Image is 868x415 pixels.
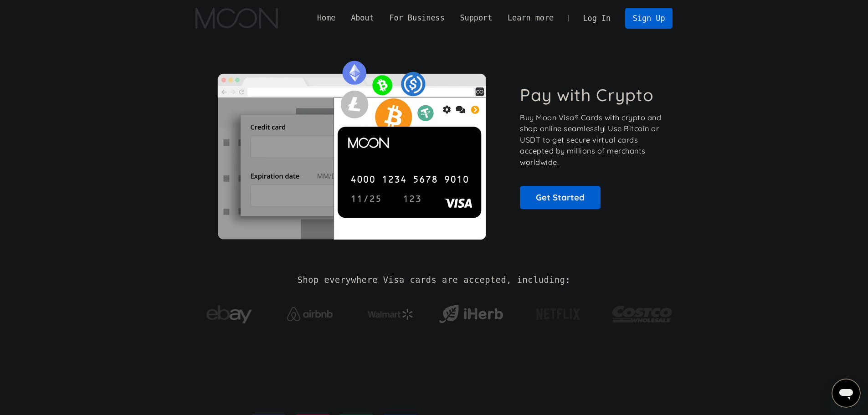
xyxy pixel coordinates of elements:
a: Airbnb [276,298,344,326]
img: ebay [206,300,252,329]
a: iHerb [437,293,505,331]
div: About [351,12,374,24]
p: Buy Moon Visa® Cards with crypto and shop online seamlessly! Use Bitcoin or USDT to get secure vi... [520,112,663,168]
a: home [195,8,278,29]
a: Home [309,12,343,24]
img: Moon Logo [195,8,278,29]
div: Learn more [508,12,554,24]
img: Moon Cards let you spend your crypto anywhere Visa is accepted. [195,54,508,239]
a: Walmart [356,300,424,324]
div: Support [452,12,500,24]
div: For Business [389,12,444,24]
a: Netflix [518,294,599,330]
div: About [343,12,381,24]
div: Learn more [500,12,561,24]
img: Airbnb [287,307,333,321]
iframe: Button to launch messaging window [832,379,861,408]
h1: Pay with Crypto [520,85,654,105]
a: Get Started [520,186,601,209]
img: Netflix [535,303,581,326]
img: iHerb [437,302,505,326]
a: Log In [575,8,618,28]
img: Walmart [368,309,413,320]
img: Costco [612,297,673,331]
a: Costco [612,288,673,336]
h2: Shop everywhere Visa cards are accepted, including: [298,275,570,285]
div: For Business [382,12,452,24]
div: Support [460,12,492,24]
a: Sign Up [625,8,673,28]
a: ebay [195,291,263,333]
